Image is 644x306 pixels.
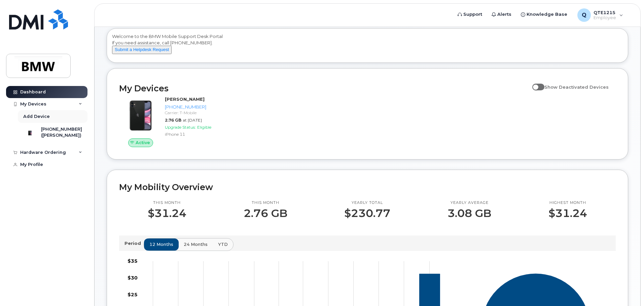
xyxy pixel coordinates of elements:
a: Submit a Helpdesk Request [112,47,172,52]
span: 24 months [184,241,208,248]
p: $31.24 [148,207,186,219]
p: Yearly average [448,200,491,206]
span: Alerts [497,11,511,18]
span: 2.76 GB [165,118,181,123]
p: $31.24 [548,207,587,219]
div: QTE1215 [573,8,628,22]
p: Yearly total [344,200,390,206]
a: Active[PERSON_NAME][PHONE_NUMBER]Carrier: T-Mobile2.76 GBat [DATE]Upgrade Status:EligibleiPhone 11 [119,96,237,147]
p: $230.77 [344,207,390,219]
span: Support [463,11,482,18]
span: Eligible [197,125,211,130]
h2: My Mobility Overview [119,182,616,192]
span: Knowledge Base [527,11,567,18]
div: Carrier: T-Mobile [165,110,235,116]
span: at [DATE] [183,118,202,123]
div: Welcome to the BMW Mobile Support Desk Portal If you need assistance, call [PHONE_NUMBER]. [112,33,623,60]
h2: My Devices [119,83,529,93]
span: Q [582,11,586,19]
button: Submit a Helpdesk Request [112,46,172,54]
span: Active [136,139,150,146]
tspan: $30 [128,274,138,280]
input: Show Deactivated Devices [532,81,538,86]
iframe: Messenger Launcher [615,277,639,301]
p: This month [148,200,186,206]
div: iPhone 11 [165,131,235,137]
p: 2.76 GB [244,207,287,219]
p: 3.08 GB [448,207,491,219]
div: [PHONE_NUMBER] [165,104,235,110]
span: QTE1215 [594,10,616,15]
a: Alerts [487,8,516,21]
tspan: $25 [128,291,138,297]
a: Support [453,8,487,21]
p: This month [244,200,287,206]
span: Employee [594,15,616,20]
img: iPhone_11.jpg [124,99,157,132]
p: Highest month [548,200,587,206]
a: Knowledge Base [516,8,572,21]
p: Period [124,240,144,247]
span: YTD [218,241,228,248]
span: Upgrade Status: [165,125,196,130]
tspan: $35 [128,258,138,264]
span: Show Deactivated Devices [544,84,609,90]
strong: [PERSON_NAME] [165,96,205,102]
